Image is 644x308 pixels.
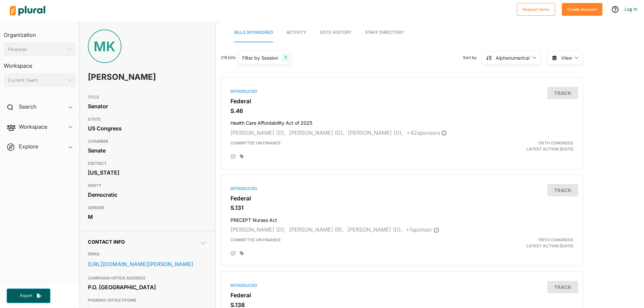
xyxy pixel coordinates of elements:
span: 218 bills [221,55,235,61]
span: [PERSON_NAME] (D), [230,129,286,136]
a: Activity [286,23,306,42]
div: Add tags [240,154,244,159]
div: Senator [88,101,207,111]
h3: CHAMBER [88,137,207,145]
h3: S.46 [230,108,573,114]
h3: PHOENIX OFFICE PHONE [88,296,207,304]
div: [US_STATE] [88,168,207,178]
span: [PERSON_NAME] (D), [289,129,344,136]
span: 119th Congress [538,140,573,145]
div: MK [88,29,121,63]
h3: EMAIL [88,250,207,258]
a: Request Demo [517,5,555,12]
a: Bills Sponsored [234,23,273,42]
span: Committee on Finance [230,140,281,145]
div: P.O. [GEOGRAPHIC_DATA] [88,282,207,292]
div: Democratic [88,190,207,200]
div: Senate [88,145,207,156]
span: [PERSON_NAME] (D), [230,226,286,233]
h3: Workspace [4,56,76,71]
h3: CAMPAIGN OFFICE ADDRESS [88,274,207,282]
div: Add Position Statement [230,251,236,256]
a: Vote History [320,23,352,42]
button: Create Account [562,3,602,16]
div: Introduced [230,283,573,289]
h4: Health Care Affordability Act of 2025 [230,117,573,126]
a: Staff Directory [365,23,404,42]
h3: Organization [4,25,76,40]
div: Current Team [8,77,65,84]
div: Add tags [240,251,244,256]
h3: S.131 [230,204,573,211]
div: Filter by Session [242,54,278,61]
span: Activity [286,30,306,35]
h3: TITLE [88,93,207,101]
span: [PERSON_NAME] (D), [348,129,403,136]
h4: PRECEPT Nurses Act [230,214,573,223]
h3: Federal [230,195,573,202]
span: + 42 sponsor s [407,129,447,136]
span: View [561,54,572,61]
h3: Federal [230,98,573,105]
div: Add Position Statement [230,154,236,160]
h2: Search [19,103,36,110]
div: Introduced [230,88,573,95]
h3: PARTY [88,182,207,190]
span: Sort by [463,55,482,61]
h1: [PERSON_NAME] [88,67,159,87]
h3: STATE [88,115,207,123]
span: Committee on Finance [230,237,281,242]
a: Create Account [562,5,602,12]
span: 119th Congress [538,237,573,242]
span: Export [15,293,37,299]
span: Bills Sponsored [234,30,273,35]
div: M [88,212,207,222]
div: Introduced [230,186,573,192]
h3: Federal [230,292,573,299]
a: [URL][DOMAIN_NAME][PERSON_NAME] [88,259,207,269]
span: + 1 sponsor [406,226,439,233]
button: Export [7,289,50,303]
button: Track [547,184,578,196]
span: Contact Info [88,239,125,245]
div: Personal [8,46,65,53]
button: Request Demo [517,3,555,16]
div: US Congress [88,123,207,133]
div: Alphanumerical [496,54,530,61]
a: Log In [625,6,637,12]
span: Vote History [320,30,352,35]
button: Track [547,281,578,293]
h3: GENDER [88,204,207,212]
span: [PERSON_NAME] (D), [347,226,402,233]
div: 1 [282,53,289,62]
button: Track [547,87,578,99]
span: [PERSON_NAME] (R), [289,226,344,233]
h3: DISTRICT [88,160,207,168]
div: Latest Action: [DATE] [461,140,578,152]
div: Latest Action: [DATE] [461,237,578,249]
